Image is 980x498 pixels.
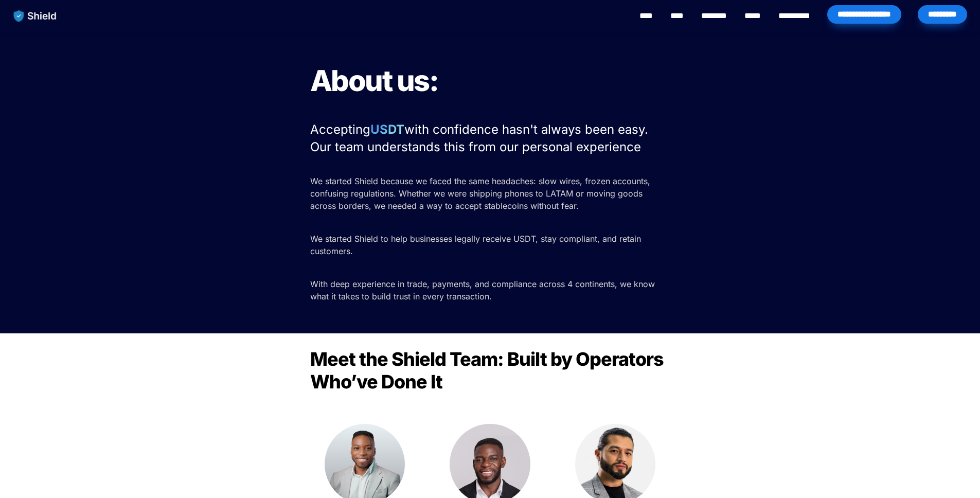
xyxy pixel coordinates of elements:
[370,122,404,137] strong: USDT
[310,234,644,256] span: We started Shield to help businesses legally receive USDT, stay compliant, and retain customers.
[310,122,652,154] span: with confidence hasn't always been easy. Our team understands this from our personal experience
[310,176,653,211] span: We started Shield because we faced the same headaches: slow wires, frozen accounts, confusing reg...
[310,63,438,98] span: About us:
[310,348,667,393] span: Meet the Shield Team: Built by Operators Who’ve Done It
[9,5,62,27] img: website logo
[310,122,370,137] span: Accepting
[310,279,657,301] span: With deep experience in trade, payments, and compliance across 4 continents, we know what it take...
